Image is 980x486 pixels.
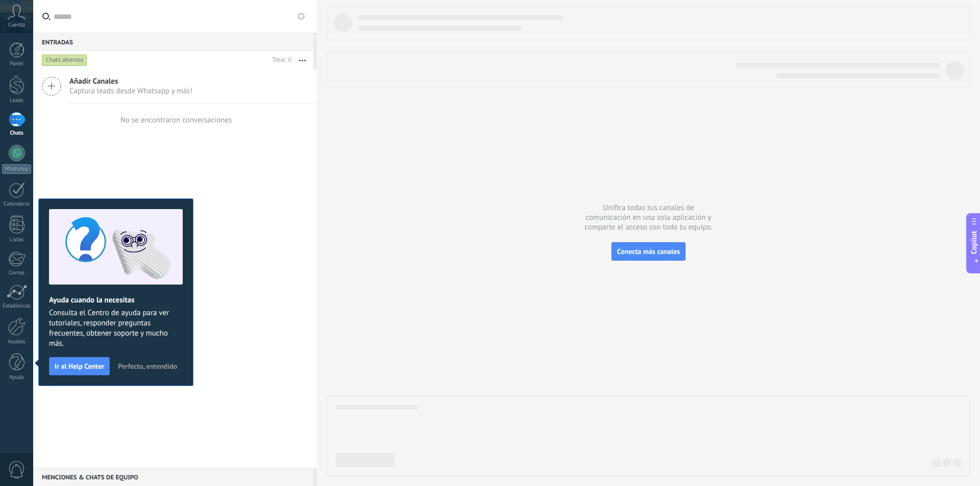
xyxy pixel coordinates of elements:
[2,130,32,137] div: Chats
[268,55,291,65] div: Total: 0
[2,339,32,345] div: Ajustes
[2,97,32,104] div: Leads
[611,242,685,261] button: Conecta más canales
[49,295,183,305] h2: Ayuda cuando la necesitas
[42,54,87,66] div: Chats abiertos
[49,308,183,349] span: Consulta el Centro de ayuda para ver tutoriales, responder preguntas frecuentes, obtener soporte ...
[55,363,104,370] span: Ir al Help Center
[69,86,192,96] span: Captura leads desde Whatsapp y más!
[2,303,32,310] div: Estadísticas
[2,270,32,276] div: Correo
[8,22,25,29] span: Cuenta
[118,363,177,370] span: Perfecto, entendido
[2,164,31,174] div: WhatsApp
[33,468,313,486] div: Menciones & Chats de equipo
[113,359,182,374] button: Perfecto, entendido
[49,357,110,375] button: Ir al Help Center
[2,61,32,67] div: Panel
[617,247,680,256] span: Conecta más canales
[2,237,32,243] div: Listas
[291,51,313,69] button: Más
[2,201,32,208] div: Calendario
[33,33,313,51] div: Entradas
[969,231,979,254] span: Copilot
[69,76,192,86] span: Añadir Canales
[120,115,232,125] div: No se encontraron conversaciones
[2,374,32,381] div: Ayuda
